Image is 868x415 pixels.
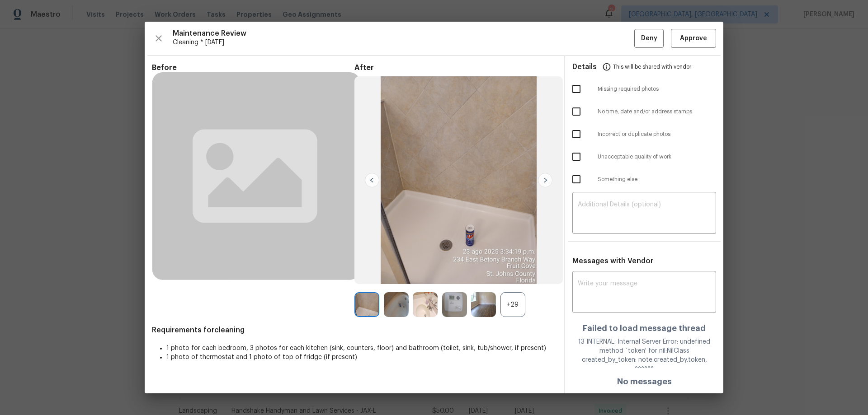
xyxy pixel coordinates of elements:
[173,38,634,47] span: Cleaning * [DATE]
[572,257,653,265] span: Messages with Vendor
[538,173,552,187] img: right-chevron-button-url
[152,63,354,72] span: Before
[565,78,723,100] div: Missing required photos
[152,326,557,335] span: Requirements for cleaning
[634,29,664,48] button: Deny
[365,173,379,187] img: left-chevron-button-url
[500,292,525,317] div: +29
[613,56,691,78] span: This will be shared with vendor
[565,145,723,168] div: Unacceptable quality of work
[173,29,634,38] span: Maintenance Review
[598,85,716,93] span: Missing required photos
[354,63,557,72] span: After
[565,123,723,145] div: Incorrect or duplicate photos
[166,353,557,362] li: 1 photo of thermostat and 1 photo of top of fridge (if present)
[598,176,716,183] span: Something else
[572,56,597,78] span: Details
[598,108,716,116] span: No time, date and/or address stamps
[671,29,716,48] button: Approve
[572,337,716,373] div: 13 INTERNAL: Internal Server Error: undefined method `token' for nil:NilClass created_by_token: n...
[565,100,723,123] div: No time, date and/or address stamps
[641,33,657,44] span: Deny
[565,168,723,191] div: Something else
[572,324,716,333] h4: Failed to load message thread
[598,153,716,161] span: Unacceptable quality of work
[166,344,557,353] li: 1 photo for each bedroom, 3 photos for each kitchen (sink, counters, floor) and bathroom (toilet,...
[617,377,672,386] h4: No messages
[680,33,707,44] span: Approve
[598,131,716,138] span: Incorrect or duplicate photos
